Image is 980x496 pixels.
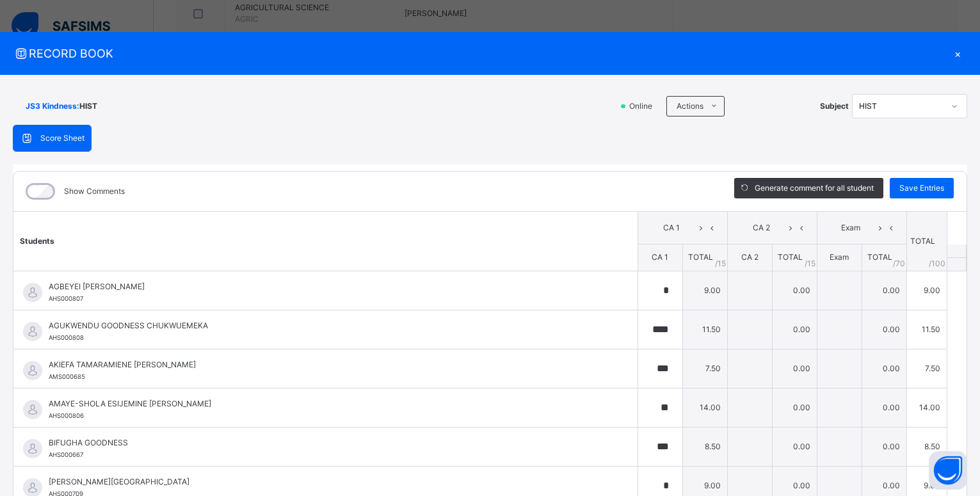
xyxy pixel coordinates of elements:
[741,252,759,262] span: CA 2
[820,100,849,112] span: Subject
[23,400,42,419] img: default.svg
[49,437,609,449] span: BIFUGHA GOODNESS
[682,388,727,427] td: 14.00
[682,271,727,310] td: 9.00
[23,283,42,302] img: default.svg
[23,322,42,341] img: default.svg
[652,252,668,262] span: CA 1
[778,252,803,262] span: TOTAL
[49,451,83,458] span: AHS000667
[682,349,727,388] td: 7.50
[20,236,54,246] span: Students
[929,258,945,269] span: /100
[49,398,609,410] span: AMAYE-SHOLA ESIJEMINE [PERSON_NAME]
[23,361,42,380] img: default.svg
[49,295,83,302] span: AHS000807
[628,100,660,112] span: Online
[49,281,609,292] span: AGBEYEI [PERSON_NAME]
[755,182,874,194] span: Generate comment for all student
[862,388,906,427] td: 0.00
[49,412,84,419] span: AHS000806
[906,212,947,271] th: TOTAL
[862,427,906,466] td: 0.00
[827,222,875,234] span: Exam
[906,427,947,466] td: 8.50
[929,451,967,490] button: Open asap
[906,388,947,427] td: 14.00
[23,439,42,458] img: default.svg
[49,320,609,332] span: AGUKWENDU GOODNESS CHUKWUEMEKA
[688,252,713,262] span: TOTAL
[906,310,947,349] td: 11.50
[49,359,609,371] span: AKIEFA TAMARAMIENE [PERSON_NAME]
[805,258,815,269] span: / 15
[830,252,849,262] span: Exam
[862,271,906,310] td: 0.00
[26,100,79,112] span: JS3 Kindness :
[859,100,944,112] div: HIST
[867,252,892,262] span: TOTAL
[682,310,727,349] td: 11.50
[49,334,84,341] span: AHS000808
[862,310,906,349] td: 0.00
[40,132,84,144] span: Score Sheet
[772,349,817,388] td: 0.00
[49,476,609,488] span: [PERSON_NAME][GEOGRAPHIC_DATA]
[64,186,125,197] label: Show Comments
[648,222,696,234] span: CA 1
[49,373,85,380] span: AMS000685
[899,182,944,194] span: Save Entries
[893,258,905,269] span: / 70
[862,349,906,388] td: 0.00
[906,349,947,388] td: 7.50
[906,271,947,310] td: 9.00
[772,271,817,310] td: 0.00
[682,427,727,466] td: 8.50
[772,310,817,349] td: 0.00
[948,45,967,62] div: ×
[737,222,785,234] span: CA 2
[79,100,97,112] span: HIST
[772,388,817,427] td: 0.00
[677,100,703,112] span: Actions
[715,258,726,269] span: / 15
[772,427,817,466] td: 0.00
[13,45,948,62] span: RECORD BOOK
